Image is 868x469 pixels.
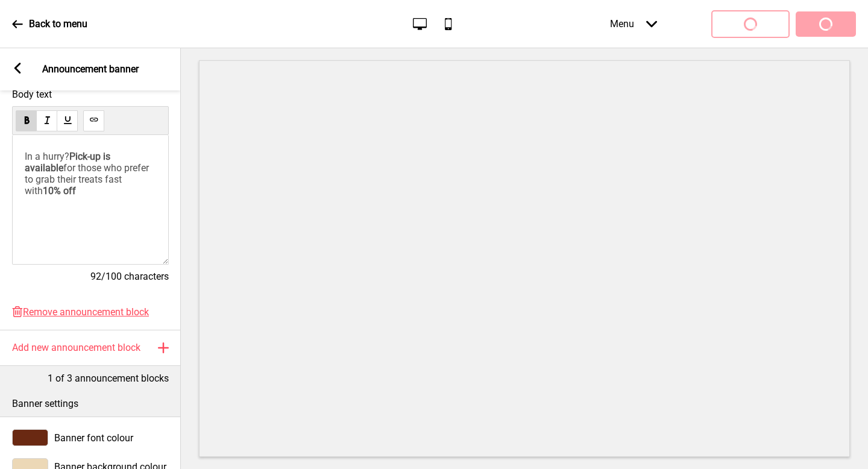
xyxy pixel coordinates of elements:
[25,151,69,162] span: In a hurry?
[12,341,140,354] h4: Add new announcement block
[12,397,169,411] p: Banner settings
[48,372,169,385] p: 1 of 3 announcement blocks
[25,151,113,174] span: Pick-up is available
[36,110,57,131] button: italic
[42,63,139,76] p: Announcement banner
[12,429,169,446] div: Banner font colour
[598,6,669,42] div: Menu
[54,432,133,444] span: Banner font colour
[12,8,87,40] a: Back to menu
[16,110,37,131] button: bold
[83,110,104,131] button: link
[23,306,149,318] span: Remove announcement block
[43,185,76,197] span: 10% off
[29,17,87,31] p: Back to menu
[57,110,78,131] button: underline
[25,162,151,197] span: for those who prefer to grab their treats fast with
[90,271,169,282] span: 92/100 characters
[12,89,169,100] span: Body text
